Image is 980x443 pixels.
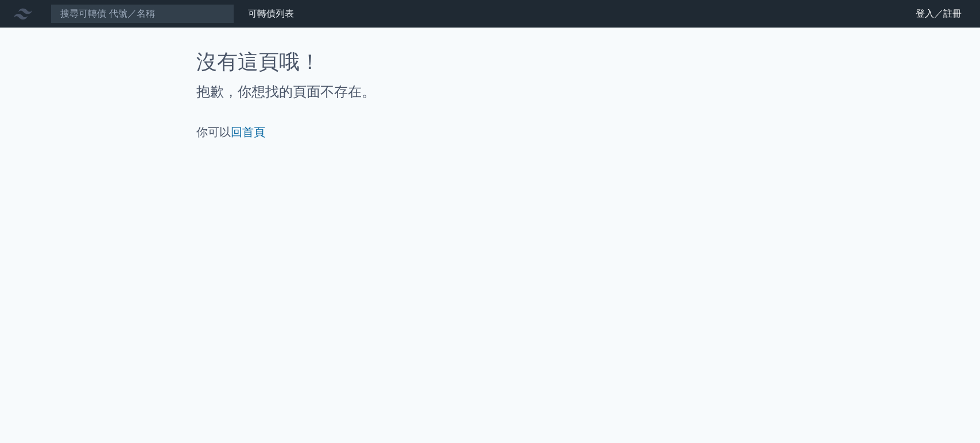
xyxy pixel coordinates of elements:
[196,124,784,140] p: 你可以
[907,5,971,23] a: 登入／註冊
[196,50,784,73] h1: 沒有這頁哦！
[51,4,234,24] input: 搜尋可轉債 代號／名稱
[231,125,265,139] a: 回首頁
[248,8,294,19] a: 可轉債列表
[196,83,784,101] h2: 抱歉，你想找的頁面不存在。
